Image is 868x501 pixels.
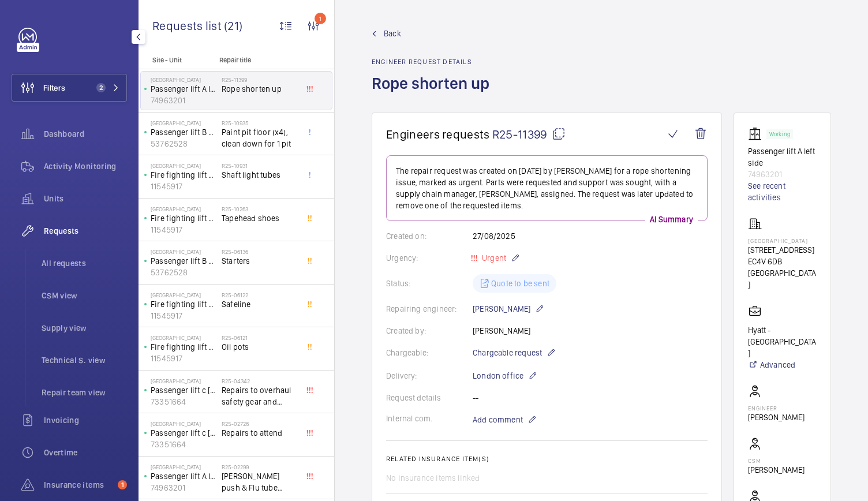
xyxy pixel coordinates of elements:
p: Repair title [219,56,295,64]
h2: R25-11399 [222,76,298,83]
span: Units [44,193,127,204]
p: [GEOGRAPHIC_DATA] [151,162,217,169]
p: [GEOGRAPHIC_DATA] [151,334,217,341]
p: Passenger lift B middle [PERSON_NAME]/selcom [151,255,217,267]
p: Passenger lift A left side [151,470,217,482]
a: Advanced [748,359,817,371]
h2: Engineer request details [372,58,496,66]
button: Filters2 [12,74,127,102]
p: EC4V 6DB [GEOGRAPHIC_DATA] [748,256,817,290]
p: [PERSON_NAME] [473,302,544,316]
p: Passenger lift A left side [151,83,217,95]
p: 74963201 [151,482,217,493]
span: Starters [222,255,298,267]
h2: R25-06121 [222,334,298,341]
span: Safeline [222,298,298,310]
p: Passenger lift A left side [748,145,817,169]
p: Fire fighting lift mp500 [151,298,217,310]
span: Filters [43,82,65,94]
p: 74963201 [748,169,817,180]
p: Hyatt - [GEOGRAPHIC_DATA] [748,324,817,359]
p: Passenger lift c [PERSON_NAME]/selcom [151,384,217,396]
span: Rope shorten up [222,83,298,95]
span: Requests list [152,18,224,33]
p: Fire fighting lift mp500 [151,341,217,353]
h2: R25-04342 [222,377,298,384]
p: 11545917 [151,181,217,192]
p: 53762528 [151,138,217,149]
p: [GEOGRAPHIC_DATA] [151,377,217,384]
p: [GEOGRAPHIC_DATA] [151,463,217,470]
p: [STREET_ADDRESS] [748,244,817,256]
p: The repair request was created on [DATE] by [PERSON_NAME] for a rope shortening issue, marked as ... [396,165,698,211]
p: Fire fighting lift mp500 [151,169,217,181]
p: [GEOGRAPHIC_DATA] [151,119,217,126]
h2: R25-10935 [222,119,298,126]
h2: R25-06136 [222,248,298,255]
span: Dashboard [44,128,127,140]
span: Insurance items [44,479,113,491]
span: Requests [44,225,127,237]
span: Repairs to overhaul safety gear and [PERSON_NAME] guides [222,384,298,407]
span: 1 [118,480,127,489]
span: Invoicing [44,414,127,426]
p: 11545917 [151,310,217,321]
span: Activity Monitoring [44,160,127,172]
h2: R25-02299 [222,463,298,470]
span: Urgent [480,253,506,263]
span: Oil pots [222,341,298,353]
p: Engineer [748,405,805,412]
p: Site - Unit [139,56,215,64]
h2: R25-10263 [222,205,298,212]
span: Tapehead shoes [222,212,298,224]
p: 11545917 [151,353,217,364]
span: Engineers requests [386,127,490,141]
h2: R25-10931 [222,162,298,169]
p: 11545917 [151,224,217,235]
p: [GEOGRAPHIC_DATA] [151,76,217,83]
span: Supply view [42,322,127,334]
span: Repair team view [42,387,127,398]
a: See recent activities [748,180,817,203]
h2: R25-06122 [222,291,298,298]
span: 2 [96,83,106,92]
img: elevator.svg [748,127,766,141]
span: Overtime [44,447,127,458]
p: Passenger lift B middle [PERSON_NAME]/selcom [151,126,217,138]
span: CSM view [42,290,127,301]
h1: Rope shorten up [372,73,496,113]
span: Technical S. view [42,354,127,366]
span: Chargeable request [473,347,542,358]
p: [PERSON_NAME] [748,464,805,476]
p: CSM [748,457,805,464]
h2: Related insurance item(s) [386,455,708,463]
p: Passenger lift c [PERSON_NAME]/selcom [151,427,217,439]
p: [GEOGRAPHIC_DATA] [151,291,217,298]
span: Repairs to attend [222,427,298,439]
p: 73351664 [151,439,217,450]
span: Back [384,28,401,39]
p: [PERSON_NAME] [748,412,805,423]
span: R25-11399 [492,127,566,141]
p: [GEOGRAPHIC_DATA] [151,205,217,212]
span: All requests [42,257,127,269]
p: Fire fighting lift mp500 [151,212,217,224]
p: [GEOGRAPHIC_DATA] [151,248,217,255]
p: [GEOGRAPHIC_DATA] [151,420,217,427]
p: London office [473,369,537,383]
p: Working [769,132,790,136]
p: 53762528 [151,267,217,278]
span: Add comment [473,414,523,425]
h2: R25-02726 [222,420,298,427]
p: [GEOGRAPHIC_DATA] [748,237,817,244]
span: Paint pit floor (x4), clean down for 1 pit [222,126,298,149]
p: AI Summary [645,214,698,225]
span: [PERSON_NAME] push & Flu tube starters [222,470,298,493]
p: 73351664 [151,396,217,407]
span: Shaft light tubes [222,169,298,181]
p: 74963201 [151,95,217,106]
